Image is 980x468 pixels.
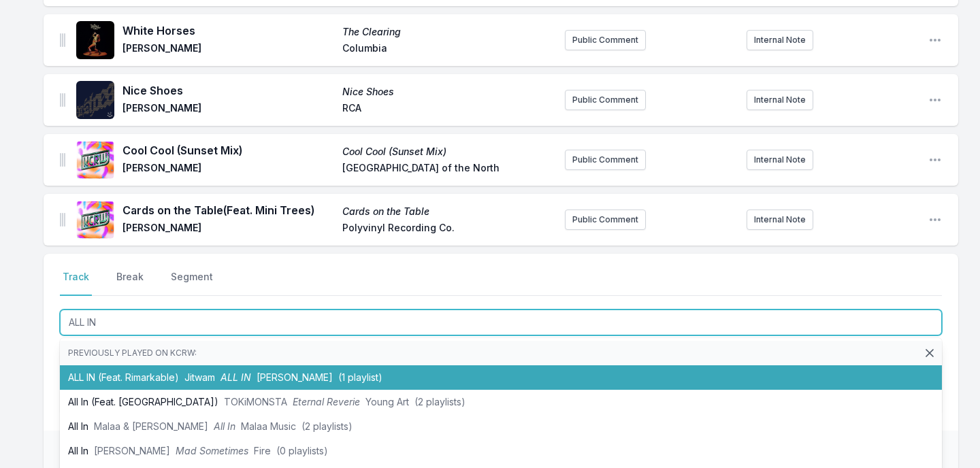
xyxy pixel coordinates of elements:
[301,420,353,432] span: (2 playlists)
[94,445,170,456] span: [PERSON_NAME]
[122,161,334,178] span: [PERSON_NAME]
[94,420,208,432] span: Malaa & [PERSON_NAME]
[342,41,554,58] span: Columbia
[342,25,554,39] span: The Clearing
[276,445,328,456] span: (0 playlists)
[414,396,465,407] span: (2 playlists)
[928,33,942,47] button: Open playlist item options
[60,365,942,390] li: ALL IN (Feat. Rimarkable)
[60,439,942,463] li: All In
[76,81,114,119] img: Nice Shoes
[168,270,216,296] button: Segment
[122,221,334,237] span: [PERSON_NAME]
[747,30,813,50] button: Internal Note
[176,445,248,456] span: Mad Sometimes
[928,213,942,227] button: Open playlist item options
[60,33,65,47] img: Drag Handle
[224,396,287,407] span: TOKiMONSTA
[565,90,646,110] button: Public Comment
[220,371,251,383] span: ALL IN
[338,371,382,383] span: (1 playlist)
[122,41,334,58] span: [PERSON_NAME]
[747,210,813,230] button: Internal Note
[122,202,334,218] span: Cards on the Table (Feat. Mini Trees)
[122,22,334,39] span: White Horses
[365,396,409,407] span: Young Art
[342,85,554,99] span: Nice Shoes
[76,141,114,179] img: Cool Cool (Sunset Mix)
[60,153,65,167] img: Drag Handle
[122,101,334,118] span: [PERSON_NAME]
[122,142,334,158] span: Cool Cool (Sunset Mix)
[184,371,215,383] span: Jitwam
[342,205,554,218] span: Cards on the Table
[342,101,554,118] span: RCA
[293,396,360,407] span: Eternal Reverie
[60,341,942,365] li: Previously played on KCRW:
[565,30,646,50] button: Public Comment
[60,213,65,227] img: Drag Handle
[60,390,942,414] li: All In (Feat. [GEOGRAPHIC_DATA])
[928,153,942,167] button: Open playlist item options
[342,161,554,178] span: [GEOGRAPHIC_DATA] of the North
[122,82,334,99] span: Nice Shoes
[342,221,554,237] span: Polyvinyl Recording Co.
[257,371,333,383] span: [PERSON_NAME]
[60,270,92,296] button: Track
[60,414,942,439] li: All In
[747,150,813,170] button: Internal Note
[241,420,296,432] span: Malaa Music
[214,420,235,432] span: All In
[60,310,942,335] input: Track Title
[76,201,114,239] img: Cards on the Table
[342,145,554,158] span: Cool Cool (Sunset Mix)
[114,270,146,296] button: Break
[565,210,646,230] button: Public Comment
[747,90,813,110] button: Internal Note
[76,21,114,59] img: The Clearing
[565,150,646,170] button: Public Comment
[254,445,271,456] span: Fire
[60,93,65,107] img: Drag Handle
[928,93,942,107] button: Open playlist item options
